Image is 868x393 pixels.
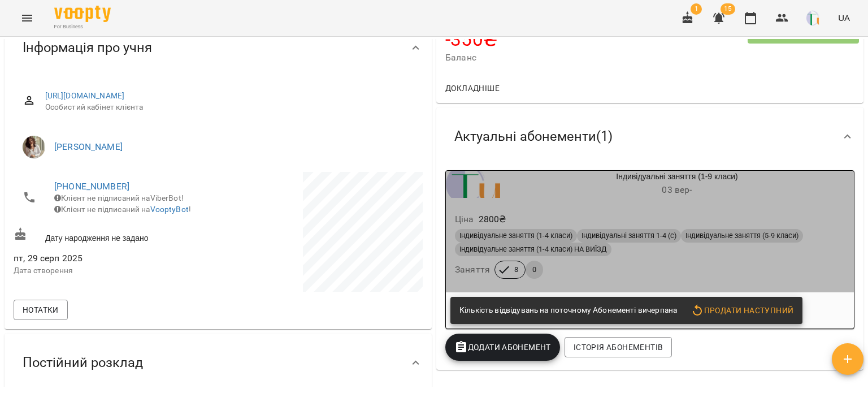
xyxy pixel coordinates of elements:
[454,128,613,145] span: Актуальні абонементи ( 1 )
[479,213,506,226] p: 2800 ₴
[454,340,551,354] span: Додати Абонемент
[45,102,414,113] span: Особистий кабінет клієнта
[455,244,611,254] span: Індивідуальне заняття (1-4 класи) НА ВИЇЗД
[681,231,803,241] span: Індивідуальне заняття (5-9 класи)
[577,231,681,241] span: Індивідуальні заняття 1-4 (с)
[455,262,490,278] h6: Заняття
[500,171,854,198] div: Індивідуальні заняття (1-9 класи)
[565,337,672,357] button: Історія абонементів
[14,5,41,32] button: Menu
[446,171,500,198] div: Індивідуальні заняття (1-9 класи)
[691,3,702,15] span: 1
[54,6,111,22] img: Voopty Logo
[54,193,184,202] span: Клієнт не підписаний на ViberBot!
[14,252,216,265] span: пт, 29 серп 2025
[455,231,577,241] span: Індивідуальне заняття (1-4 класи)
[45,91,125,100] a: [URL][DOMAIN_NAME]
[721,3,735,15] span: 15
[574,340,663,354] span: Історія абонементів
[14,265,216,277] p: Дата створення
[5,334,432,392] div: Постійний розклад
[23,354,143,372] span: Постійний розклад
[691,304,793,317] span: Продати наступний
[686,300,798,321] button: Продати наступний
[23,136,45,158] img: Анастасія Липовська
[14,300,68,320] button: Нотатки
[436,107,863,166] div: Актуальні абонементи(1)
[838,12,850,24] span: UA
[150,205,189,214] a: VooptyBot
[54,181,129,192] a: [PHONE_NUMBER]
[662,184,692,195] span: 03 вер -
[445,334,560,361] button: Додати Абонемент
[459,300,677,321] div: Кількість відвідувань на поточному Абонементі вичерпана
[834,7,854,28] button: UA
[54,141,123,152] a: [PERSON_NAME]
[54,205,191,214] span: Клієнт не підписаний на !
[445,51,748,64] span: Баланс
[445,81,500,95] span: Докладніше
[11,225,218,246] div: Дату народження не задано
[5,19,432,77] div: Інформація про учня
[446,171,854,292] button: Індивідуальні заняття (1-9 класи)03 вер- Ціна2800₴Індивідуальне заняття (1-4 класи)Індивідуальні ...
[445,28,748,51] h4: -350 ₴
[806,10,822,26] img: 9a1d62ba177fc1b8feef1f864f620c53.png
[54,23,111,31] span: For Business
[455,211,474,227] h6: Ціна
[23,39,152,57] span: Інформація про учня
[507,265,525,275] span: 8
[441,78,504,98] button: Докладніше
[526,265,543,275] span: 0
[23,303,59,317] span: Нотатки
